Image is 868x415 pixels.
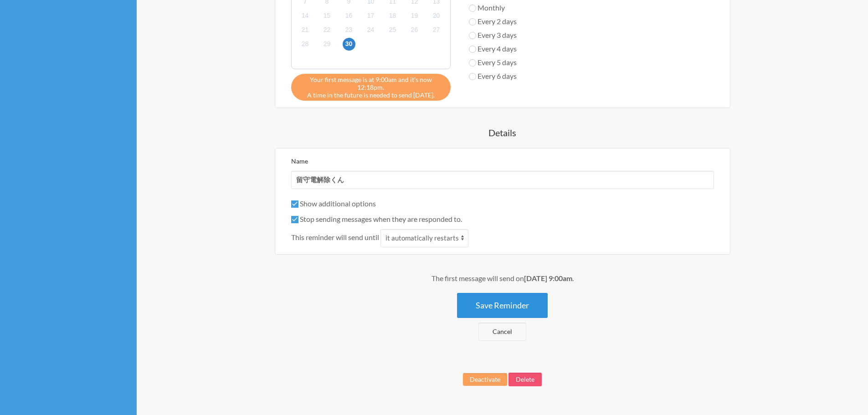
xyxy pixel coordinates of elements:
[298,76,444,91] span: Your first message is at 9:00am and it's now 12:18pm.
[469,73,476,80] input: Every 6 days
[299,10,312,22] span: 2025年10月14日火曜日
[508,373,542,386] button: Delete
[457,293,548,318] button: Save Reminder
[469,16,517,27] label: Every 2 days
[408,24,421,36] span: 2025年10月26日日曜日
[469,46,476,53] input: Every 4 days
[469,43,517,54] label: Every 4 days
[469,57,517,68] label: Every 5 days
[291,157,308,165] label: Name
[291,232,379,243] span: This reminder will send until
[321,10,334,22] span: 2025年10月15日水曜日
[408,10,421,22] span: 2025年10月19日日曜日
[291,215,462,223] label: Stop sending messages when they are responded to.
[343,24,355,36] span: 2025年10月23日木曜日
[365,10,377,22] span: 2025年10月17日金曜日
[386,24,399,36] span: 2025年10月25日土曜日
[469,5,476,12] input: Monthly
[291,200,298,208] input: Show additional options
[365,24,377,36] span: 2025年10月24日金曜日
[478,323,526,341] a: Cancel
[469,2,517,13] label: Monthly
[469,32,476,39] input: Every 3 days
[291,74,451,101] div: A time in the future is needed to send [DATE].
[291,216,298,223] input: Stop sending messages when they are responded to.
[469,18,476,26] input: Every 2 days
[321,38,334,51] span: 2025年10月29日水曜日
[343,10,355,22] span: 2025年10月16日木曜日
[430,10,443,22] span: 2025年10月20日月曜日
[321,24,334,36] span: 2025年10月22日水曜日
[229,126,776,139] h4: Details
[469,59,476,67] input: Every 5 days
[343,38,355,51] span: 2025年10月30日木曜日
[229,273,776,284] div: The first message will send on .
[469,30,517,41] label: Every 3 days
[291,171,714,189] input: We suggest a 2 to 4 word name
[299,24,312,36] span: 2025年10月21日火曜日
[386,10,399,22] span: 2025年10月18日土曜日
[299,38,312,51] span: 2025年10月28日火曜日
[463,373,507,386] button: Deactivate
[524,274,572,282] strong: [DATE] 9:00am
[430,24,443,36] span: 2025年10月27日月曜日
[291,199,376,208] label: Show additional options
[469,71,517,82] label: Every 6 days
